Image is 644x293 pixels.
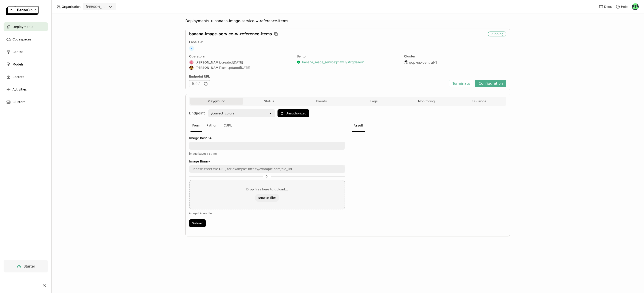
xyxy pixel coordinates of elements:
[13,49,23,55] span: Bentos
[189,60,291,65] div: created
[62,5,80,9] span: Organization
[13,24,33,30] span: Deployments
[404,54,506,58] div: Cluster
[269,112,272,115] svg: open
[4,35,48,44] a: Codespaces
[211,111,234,116] div: /correct_colors
[13,87,27,92] span: Activities
[189,211,345,216] div: image binary file
[4,60,48,69] a: Models
[189,136,345,140] label: Image Base64
[107,5,108,9] input: Selected strella.
[189,219,206,227] button: Submit
[4,97,48,106] a: Clusters
[352,120,365,132] div: Result
[190,98,243,105] button: Playground
[185,19,209,23] span: Deployments
[409,60,437,65] span: gcp-us-central-1
[302,60,364,64] a: banana_image_service:jmzwuysfxgdsaeut
[13,62,23,67] span: Models
[185,19,510,23] nav: Breadcrumbs navigation
[233,60,243,64] span: [DATE]
[13,74,24,80] span: Secrets
[604,5,612,9] span: Docs
[13,99,25,105] span: Clusters
[191,120,202,132] div: Form
[195,60,221,64] strong: [PERSON_NAME]
[599,4,612,9] a: Docs
[243,98,295,105] button: Status
[278,109,309,117] button: Unauthorized
[4,47,48,56] a: Bentos
[255,194,279,202] button: Browse files
[475,80,506,87] button: Configuration
[235,111,235,116] input: Selected /correct_colors.
[205,120,219,132] div: Python
[189,46,194,51] span: +
[616,4,628,9] div: Help
[370,99,377,103] span: Logs
[190,165,345,173] input: Please enter file URL, for example: https://example.com/file_url
[189,74,447,78] div: Endpoint URL
[23,264,35,268] span: Starter
[263,175,271,178] span: Or
[189,32,272,36] span: banana-image-service-w-reference-items
[632,3,639,10] img: Sean O'Callahan
[222,120,234,132] div: CURL
[246,188,288,191] div: Drop files here to upload...
[189,80,210,87] div: [URL]
[6,6,39,15] img: logo
[13,37,31,42] span: Codespaces
[621,5,628,9] span: Help
[189,152,345,156] div: image base64 string
[400,98,453,105] button: Monitoring
[189,54,291,58] div: Operators
[195,66,221,70] strong: [PERSON_NAME]
[86,4,107,9] div: [PERSON_NAME]
[453,98,505,105] button: Revisions
[189,111,205,115] strong: Endpoint
[209,19,214,23] span: >
[4,72,48,81] a: Secrets
[295,98,348,105] button: Events
[214,19,288,23] span: banana-image-service-w-reference-items
[449,80,473,87] button: Terminate
[189,66,193,70] img: Agastya Mondal
[4,85,48,94] a: Activities
[189,40,506,44] div: Labels
[488,32,506,36] div: Running
[297,54,399,58] div: Bento
[4,260,48,272] a: Starter
[189,160,345,163] label: Image Binary
[4,22,48,31] a: Deployments
[189,65,291,70] div: last updated
[189,60,193,64] img: Zuyang Liu
[240,66,250,70] span: [DATE]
